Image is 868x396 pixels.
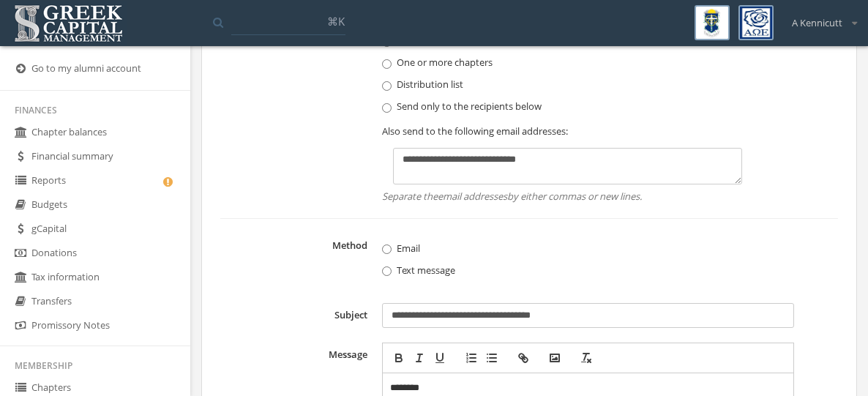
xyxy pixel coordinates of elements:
[782,5,857,30] div: A Kennicutt
[382,103,392,113] input: Send only to the recipients below
[382,266,392,276] input: Text message
[382,55,752,70] label: One or more chapters
[382,81,392,91] input: Distribution list
[382,59,392,69] input: One or more chapters
[327,14,345,29] span: ⌘K
[382,77,752,91] label: Distribution list
[382,190,752,203] em: Separate the email addresses by either commas or new lines.
[382,263,752,277] label: Text message
[382,99,752,113] label: Send only to the recipients below
[382,241,752,255] label: Email
[382,124,752,138] span: Also send to the following email addresses:
[220,303,375,328] label: Subject
[792,16,842,30] span: A Kennicutt
[382,244,392,254] input: Email
[220,234,375,288] label: Method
